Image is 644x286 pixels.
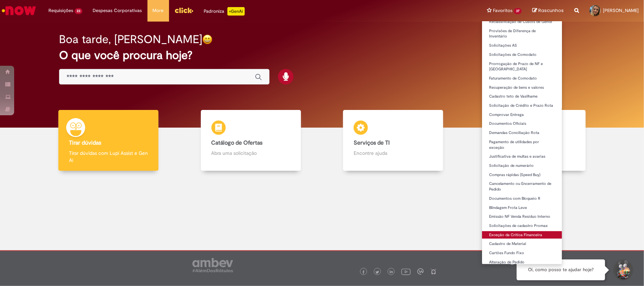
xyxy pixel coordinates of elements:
[202,34,213,45] img: happy-face.png
[48,7,73,14] span: Requisições
[482,51,562,59] a: Solicitações de Comodato
[482,204,562,212] a: Blindagem Frota Leve
[417,268,424,275] img: logo_footer_workplace.png
[1,4,37,18] img: ServiceNow
[482,138,562,151] a: Pagamento de utilidades por exceção
[69,150,148,164] p: Tirar dúvidas com Lupi Assist e Gen Ai
[211,139,263,146] b: Catálogo de Ofertas
[192,258,233,272] img: logo_footer_ambev_rotulo_gray.png
[37,110,180,171] a: Tirar dúvidas Tirar dúvidas com Lupi Assist e Gen Ai
[482,18,562,26] a: Reclassificação de Custos de Gente
[153,7,164,14] span: More
[59,33,202,46] h2: Boa tarde, [PERSON_NAME]
[75,8,82,14] span: 23
[482,60,562,73] a: Prorrogação de Prazo de NF e [GEOGRAPHIC_DATA]
[482,120,562,128] a: Documentos Oficiais
[180,110,322,171] a: Catálogo de Ofertas Abra uma solicitação
[482,231,562,239] a: Exceção da Crítica Financeira
[59,49,585,62] h2: O que você procura hoje?
[482,222,562,230] a: Solicitações de cadastro Promax
[174,5,193,16] img: click_logo_yellow_360x200.png
[482,171,562,179] a: Compras rápidas (Speed Buy)
[354,139,390,146] b: Serviços de TI
[93,7,142,14] span: Despesas Corporativas
[401,267,411,276] img: logo_footer_youtube.png
[482,42,562,49] a: Solicitações AS
[322,110,465,171] a: Serviços de TI Encontre ajuda
[376,270,379,274] img: logo_footer_twitter.png
[482,249,562,257] a: Cartões Fundo Fixo
[482,258,562,266] a: Alteração de Pedido
[514,8,522,14] span: 37
[430,268,437,275] img: logo_footer_naosei.png
[362,270,365,274] img: logo_footer_facebook.png
[354,150,433,157] p: Encontre ajuda
[464,110,607,171] a: Base de Conhecimento Consulte e aprenda
[482,240,562,248] a: Cadastro de Material
[482,75,562,82] a: Faturamento de Comodato
[482,213,562,221] a: Emissão NF Venda Resíduo Interno
[538,7,564,14] span: Rascunhos
[482,102,562,110] a: Solicitação de Crédito e Prazo Rota
[211,150,290,157] p: Abra uma solicitação
[482,153,562,160] a: Justificativa de multas e avarias
[603,7,639,13] span: [PERSON_NAME]
[493,7,512,14] span: Favoritos
[482,84,562,92] a: Recuperação de bens e valores
[482,129,562,137] a: Demandas Conciliação Rota
[69,139,101,146] b: Tirar dúvidas
[227,7,245,16] p: +GenAi
[482,162,562,170] a: Solicitação de numerário
[482,27,562,40] a: Provisões de Diferença de Inventário
[532,7,564,14] a: Rascunhos
[517,259,605,280] div: Oi, como posso te ajudar hoje?
[390,270,393,274] img: logo_footer_linkedin.png
[482,21,562,264] ul: Favoritos
[612,259,633,281] button: Iniciar Conversa de Suporte
[482,93,562,100] a: Cadastro teto de Vasilhame
[482,111,562,119] a: Comprovar Entrega
[482,195,562,203] a: Documentos com Bloqueio R
[482,180,562,193] a: Cancelamento ou Encerramento de Pedido
[204,7,245,16] div: Padroniza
